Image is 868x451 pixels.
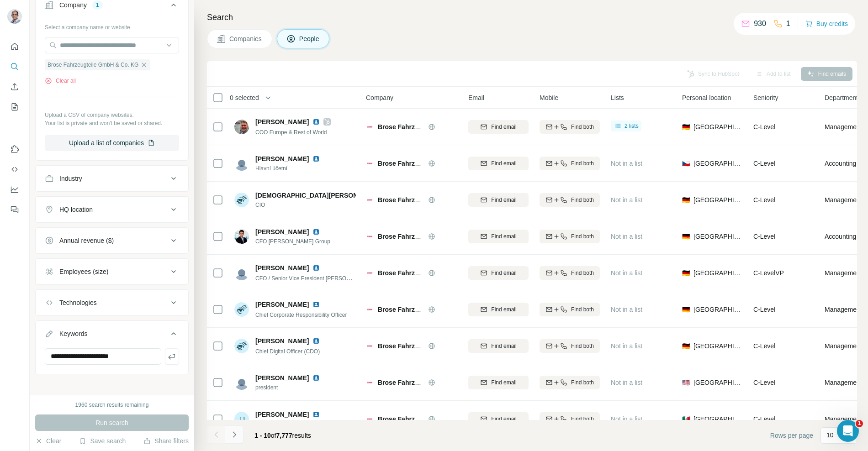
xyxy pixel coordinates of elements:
button: Find email [468,157,529,170]
div: Keywords [59,329,87,338]
span: [PERSON_NAME] [255,117,309,126]
span: [GEOGRAPHIC_DATA] [693,268,742,278]
span: Department [825,93,858,102]
span: Find email [491,196,516,204]
button: Enrich CSV [7,79,22,95]
span: [GEOGRAPHIC_DATA] [693,305,742,314]
button: Annual revenue ($) [36,230,188,252]
span: CFO [PERSON_NAME] Group [255,237,331,246]
span: [PERSON_NAME] [255,227,309,236]
span: [PERSON_NAME] [255,410,309,419]
span: president [255,383,331,392]
img: Logo of Brose Fahrzeugteile GmbH & Co. KG [366,160,373,167]
button: Find both [540,376,600,389]
span: Brose Fahrzeugteile GmbH & Co. KG [378,233,490,240]
span: Brose Fahrzeugteile GmbH & Co. KG [378,342,490,350]
span: Find both [571,196,594,204]
div: Annual revenue ($) [59,236,114,245]
span: C-Level [753,196,775,204]
button: Find both [540,339,600,353]
img: LinkedIn logo [312,301,320,308]
button: Find email [468,412,529,426]
span: 1 [856,420,863,427]
span: Not in a list [611,160,642,167]
span: Hlavní účetní [255,164,331,173]
span: Find both [571,123,594,131]
span: Management [825,195,862,205]
span: Find email [491,305,516,314]
button: Find both [540,193,600,207]
span: Not in a list [611,196,642,204]
img: Avatar [234,229,249,244]
h4: Search [207,11,857,24]
div: Company [59,0,87,10]
span: 🇩🇪 [682,341,690,351]
span: Brose Fahrzeugteile GmbH & Co. KG [48,61,138,69]
span: COO Europe & Rest of World [255,129,327,136]
span: [PERSON_NAME] [255,300,309,309]
img: Avatar [234,375,249,390]
span: C-Level VP [753,269,784,277]
span: CFO / Senior Vice President [PERSON_NAME] and Controlling Business Division Exterior [255,274,474,282]
img: Avatar [234,339,249,353]
span: 0 selected [230,93,259,102]
span: C-Level [753,233,775,240]
button: My lists [7,99,22,115]
span: Management [825,305,862,314]
span: Mobile [540,93,558,102]
span: [GEOGRAPHIC_DATA] [693,414,742,424]
span: Find both [571,232,594,241]
img: LinkedIn logo [312,118,320,126]
span: Not in a list [611,415,642,423]
span: Not in a list [611,269,642,277]
span: Not in a list [611,306,642,313]
img: Avatar [234,120,249,134]
button: Find email [468,266,529,280]
span: [GEOGRAPHIC_DATA] [693,232,742,241]
span: 🇩🇪 [682,305,690,314]
img: Logo of Brose Fahrzeugteile GmbH & Co. KG [366,123,373,131]
span: Find both [571,342,594,350]
span: [GEOGRAPHIC_DATA] [693,122,742,131]
div: JJ [234,412,249,426]
span: Find both [571,378,594,387]
img: LinkedIn logo [312,228,320,236]
img: Logo of Brose Fahrzeugteile GmbH & Co. KG [366,306,373,313]
div: Select a company name or website [45,20,179,31]
img: LinkedIn logo [312,264,320,272]
span: Find email [491,415,516,423]
span: C-Level [753,379,775,386]
span: Find both [571,305,594,314]
span: [PERSON_NAME] [255,263,309,273]
span: Brose Fahrzeugteile GmbH & Co. KG [378,269,490,277]
button: Find email [468,120,529,134]
span: Rows per page [770,431,813,440]
button: Buy credits [805,17,848,30]
iframe: Intercom live chat [837,420,859,442]
p: 1 [786,18,790,29]
button: Dashboard [7,181,22,198]
span: 1 - 10 [254,432,271,439]
span: [GEOGRAPHIC_DATA] [693,341,742,351]
span: Companies [229,34,263,43]
span: Chief Digital Officer (CDO) [255,348,320,355]
span: [GEOGRAPHIC_DATA] [693,159,742,168]
span: C-Level [753,123,775,131]
span: Email [468,93,484,102]
img: Logo of Brose Fahrzeugteile GmbH & Co. KG [366,415,373,423]
span: Find email [491,159,516,168]
div: Employees (size) [59,267,108,276]
span: 🇩🇪 [682,122,690,131]
span: Executive Chef [255,420,331,428]
span: Find both [571,269,594,277]
span: Find email [491,232,516,241]
button: Find both [540,412,600,426]
span: Find both [571,159,594,168]
button: Share filters [143,436,189,446]
span: [PERSON_NAME] [255,336,309,346]
p: Your list is private and won't be saved or shared. [45,119,179,127]
button: Clear [35,436,61,446]
button: Find both [540,157,600,170]
span: 7,777 [276,432,292,439]
button: Find email [468,193,529,207]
